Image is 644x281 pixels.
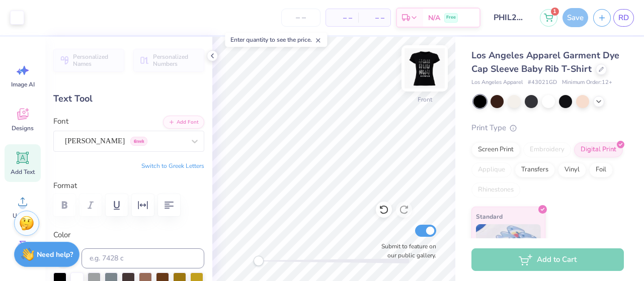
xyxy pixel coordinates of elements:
span: N/A [428,13,440,23]
span: Personalized Numbers [153,53,198,67]
div: Enter quantity to see the price. [225,33,327,47]
span: # 43021GD [528,78,557,87]
a: RD [613,9,634,27]
div: Applique [471,162,512,177]
span: 1 [551,8,559,16]
div: Digital Print [574,142,623,157]
span: Los Angeles Apparel [471,78,523,87]
div: Screen Print [471,142,520,157]
div: Vinyl [558,162,586,177]
span: Standard [476,211,503,222]
span: RD [618,12,629,24]
div: Front [418,95,432,104]
button: Personalized Numbers [133,49,204,72]
input: – – [281,9,320,27]
div: Embroidery [523,142,571,157]
button: Add Font [163,116,204,129]
span: Los Angeles Apparel Garment Dye Cap Sleeve Baby Rib T-Shirt [471,49,619,75]
label: Font [53,116,68,127]
div: Transfers [515,162,555,177]
span: Image AI [11,80,35,88]
img: Standard [476,224,541,274]
label: Format [53,180,204,192]
span: Free [446,14,456,21]
strong: Need help? [37,250,73,259]
div: Text Tool [53,92,204,106]
span: Minimum Order: 12 + [562,78,612,87]
div: Foil [589,162,613,177]
button: Switch to Greek Letters [141,162,204,170]
span: Upload [13,212,33,220]
img: Front [405,48,445,88]
input: Untitled Design [486,8,535,28]
span: Personalized Names [73,53,118,67]
input: e.g. 7428 c [82,248,204,268]
span: – – [364,13,384,23]
label: Submit to feature on our public gallery. [376,242,436,260]
span: Designs [12,124,34,132]
span: Add Text [11,168,35,176]
button: Personalized Names [53,49,124,72]
div: Accessibility label [254,256,264,266]
div: Rhinestones [471,182,520,198]
button: 1 [540,9,557,27]
div: Print Type [471,122,624,134]
span: – – [332,13,352,23]
label: Color [53,229,204,241]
